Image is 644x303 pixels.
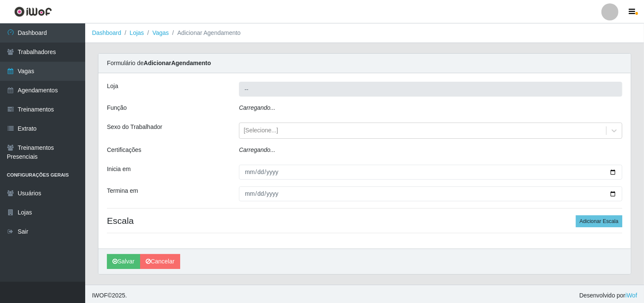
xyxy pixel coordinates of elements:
label: Loja [107,82,118,91]
img: CoreUI Logo [14,6,52,17]
li: Adicionar Agendamento [169,29,241,37]
strong: Adicionar Agendamento [144,60,211,66]
i: Carregando... [239,104,276,111]
div: [Selecione...] [244,126,278,135]
i: Carregando... [239,146,276,153]
label: Função [107,103,127,112]
label: Inicia em [107,165,131,174]
a: iWof [625,292,637,299]
div: Formulário de [98,54,631,73]
a: Vagas [152,29,169,36]
span: © 2025 . [92,291,127,300]
h4: Escala [107,215,622,226]
button: Adicionar Escala [576,215,622,227]
button: Salvar [107,254,140,269]
input: 00/00/0000 [239,165,622,180]
a: Lojas [129,29,144,36]
label: Sexo do Trabalhador [107,123,162,131]
span: Desenvolvido por [579,291,637,300]
input: 00/00/0000 [239,186,622,201]
a: Cancelar [140,254,180,269]
label: Termina em [107,186,138,195]
nav: breadcrumb [85,23,644,43]
span: IWOF [92,292,108,299]
a: Dashboard [92,29,121,36]
label: Certificações [107,146,141,154]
